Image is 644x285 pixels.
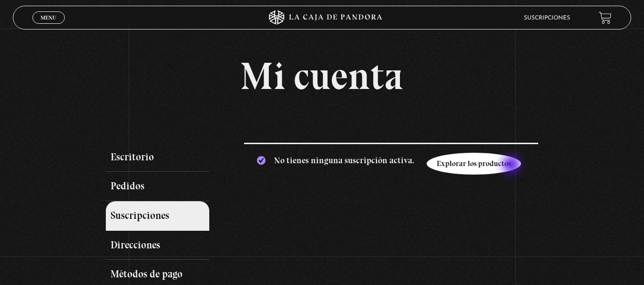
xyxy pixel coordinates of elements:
a: Direcciones [106,231,210,260]
a: Pedidos [106,172,210,201]
a: Explorar los productos [427,153,521,175]
h1: Mi cuenta [106,57,539,95]
a: Suscripciones [524,15,570,21]
a: Suscripciones [106,201,210,231]
span: Menu [41,15,56,20]
a: Escritorio [106,143,210,172]
a: View your shopping cart [599,11,612,24]
p: No tienes ninguna suscripción activa. [244,143,538,183]
span: Cerrar [37,23,60,29]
